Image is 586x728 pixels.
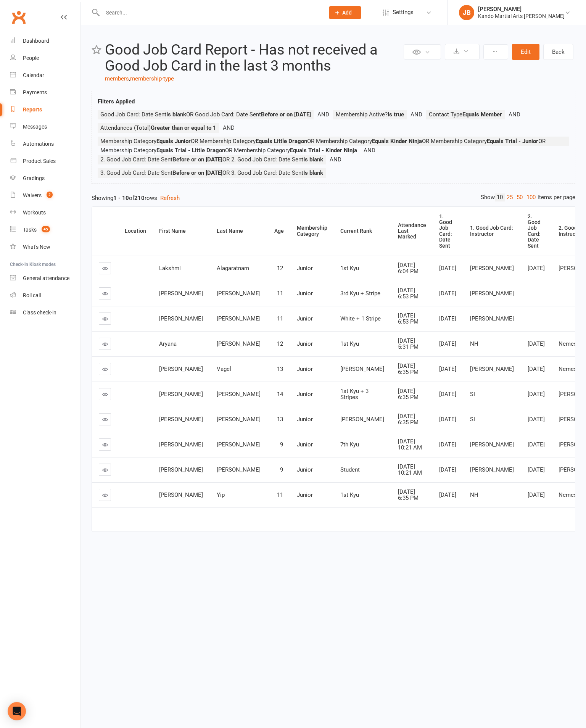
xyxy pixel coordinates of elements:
span: [PERSON_NAME] [159,416,203,423]
span: Settings [393,4,414,21]
span: Nemesis [559,340,581,347]
div: [PERSON_NAME] [478,6,565,13]
span: [PERSON_NAME] [217,290,261,297]
strong: Is true [388,111,404,118]
span: [DATE] [528,340,545,347]
span: [DATE] [439,391,456,398]
strong: Is blank [166,111,186,118]
span: Junior [297,315,313,322]
span: OR 3. Good Job Card: Date Sent [222,169,323,176]
span: [PERSON_NAME] [217,340,261,347]
a: Workouts [10,204,80,221]
span: [DATE] [528,391,545,398]
span: Aryana [159,340,177,347]
a: Gradings [10,170,80,187]
span: Membership Active? [336,111,404,118]
span: [DATE] [439,491,456,498]
div: 1. Good Job Card: Date Sent [439,214,457,249]
span: 2. Good Job Card: Date Sent [100,156,222,163]
h2: Good Job Card Report - Has not received a Good Job Card in the last 3 months [105,42,402,74]
span: 2 [47,192,53,198]
span: Attendances (Total) [100,124,216,131]
span: 12 [277,340,283,347]
span: Junior [297,340,313,347]
span: [DATE] 6:53 PM [398,287,419,300]
span: [DATE] [528,491,545,498]
span: [PERSON_NAME] [159,491,203,498]
span: [DATE] [439,466,456,473]
span: [DATE] [528,265,545,272]
span: [PERSON_NAME] [159,315,203,322]
a: Roll call [10,287,80,304]
strong: Greater than or equal to 1 [151,124,216,131]
span: NH [470,491,478,498]
span: NH [470,340,478,347]
strong: Before or on [DATE] [172,156,222,163]
span: [DATE] 5:31 PM [398,337,419,351]
span: [PERSON_NAME] [470,265,514,272]
span: [DATE] [528,441,545,448]
div: Kando Martial Arts [PERSON_NAME] [478,13,565,19]
span: SI [470,416,475,423]
div: Calendar [23,72,44,78]
div: 2. Good Job Card: Date Sent [528,214,546,249]
a: Clubworx [9,8,28,27]
span: Junior [297,265,313,272]
span: White + 1 Stripe [340,315,381,322]
a: People [10,50,80,67]
span: [PERSON_NAME] [340,366,384,372]
span: [DATE] 6:35 PM [398,388,419,401]
div: Showing of rows [92,193,575,203]
a: 25 [505,193,515,201]
span: [PERSON_NAME] [470,290,514,297]
span: [PERSON_NAME] [217,441,261,448]
span: [DATE] 6:35 PM [398,413,419,426]
div: Current Rank [340,228,385,234]
span: Vagel [217,366,231,372]
span: Contact Type [429,111,502,118]
span: Alagaratnam [217,265,249,272]
div: Waivers [23,192,42,198]
strong: Filters Applied [98,98,135,105]
span: [DATE] [439,290,456,297]
span: 1st Kyu [340,340,359,347]
span: OR Membership Category [422,138,538,145]
strong: Equals Little Dragon [256,138,307,145]
span: [PERSON_NAME] [159,441,203,448]
span: OR Good Job Card: Date Sent [186,111,311,118]
span: OR Membership Category [307,138,422,145]
strong: Is blank [303,169,323,176]
a: Back [543,44,573,60]
span: Student [340,466,360,473]
span: [DATE] 6:53 PM [398,312,419,325]
span: [DATE] [528,416,545,423]
button: Add [329,6,361,19]
span: 1st Kyu [340,265,359,272]
span: 1st Kyu [340,491,359,498]
span: Junior [297,290,313,297]
strong: Equals Trial - Kinder Ninja [290,147,357,154]
span: [PERSON_NAME] [470,466,514,473]
span: Membership Category [100,138,191,145]
span: [PERSON_NAME] [159,366,203,372]
span: Nemesis [559,366,581,372]
span: 11 [277,290,283,297]
div: Product Sales [23,158,56,164]
span: [PERSON_NAME] [470,441,514,448]
a: 10 [495,193,505,201]
span: [DATE] 10:21 AM [398,463,422,477]
span: SI [470,391,475,398]
div: Workouts [23,209,46,216]
div: First Name [159,228,204,234]
span: 13 [277,416,283,423]
span: Junior [297,441,313,448]
strong: Equals Junior [156,138,191,145]
span: 3. Good Job Card: Date Sent [100,169,222,176]
div: Age [274,228,284,234]
div: Reports [23,106,42,113]
a: What's New [10,238,80,256]
strong: Before or on [DATE] [172,169,222,176]
span: , [129,75,130,82]
span: Junior [297,491,313,498]
strong: Equals Kinder Ninja [372,138,422,145]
